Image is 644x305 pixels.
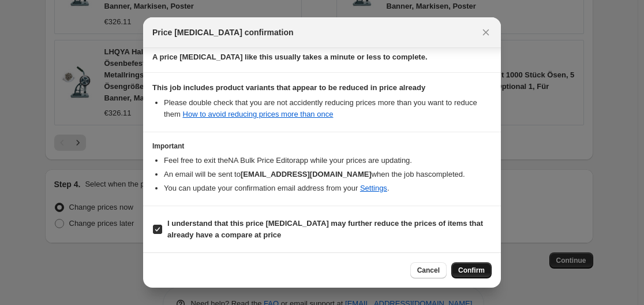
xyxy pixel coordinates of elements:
[241,170,372,178] b: [EMAIL_ADDRESS][DOMAIN_NAME]
[164,169,492,180] li: An email will be sent to when the job has completed .
[417,266,440,275] span: Cancel
[164,155,492,166] li: Feel free to exit the NA Bulk Price Editor app while your prices are updating.
[152,53,428,61] b: A price [MEDICAL_DATA] like this usually takes a minute or less to complete.
[164,183,492,194] li: You can update your confirmation email address from your .
[183,110,334,118] a: How to avoid reducing prices more than once
[478,24,494,40] button: Close
[458,266,485,275] span: Confirm
[360,184,387,192] a: Settings
[451,262,492,278] button: Confirm
[152,27,294,38] span: Price [MEDICAL_DATA] confirmation
[164,97,492,120] li: Please double check that you are not accidently reducing prices more than you want to reduce them
[152,142,492,151] h3: Important
[410,262,447,278] button: Cancel
[152,83,425,92] b: This job includes product variants that appear to be reduced in price already
[167,219,483,239] b: I understand that this price [MEDICAL_DATA] may further reduce the prices of items that already h...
